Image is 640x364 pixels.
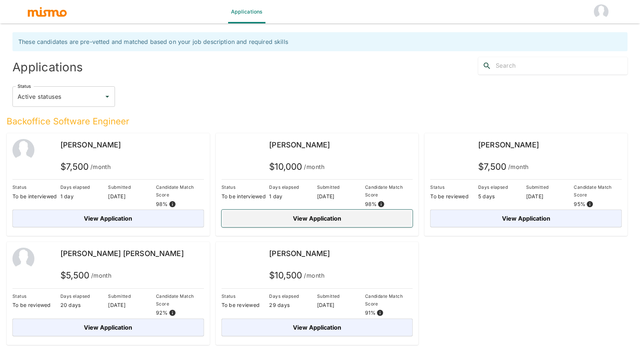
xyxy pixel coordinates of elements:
[222,248,243,270] img: 376wd3u8mv3svdvjigsuyp8bie3e
[7,116,628,127] h5: Backoffice Software Engineer
[269,183,317,191] p: Days elapsed
[156,292,204,308] p: Candidate Match Score
[304,162,324,172] span: /month
[90,162,111,172] span: /month
[594,4,609,19] img: 23andMe Jinal
[91,270,112,281] span: /month
[12,193,60,200] p: To be interviewed
[478,57,496,75] button: search
[377,200,385,208] svg: View resume score details
[27,6,67,17] img: logo
[574,200,585,208] p: 95 %
[12,60,317,75] h4: Applications
[317,301,365,309] p: [DATE]
[12,301,60,309] p: To be reviewed
[317,193,365,200] p: [DATE]
[430,139,452,161] img: yl8cc0uesylygzjmxwqte12e8dti
[156,309,168,316] p: 92 %
[269,292,317,300] p: Days elapsed
[526,183,574,191] p: Submitted
[60,301,108,309] p: 20 days
[269,193,317,200] p: 1 day
[60,161,111,173] h5: $ 7,500
[430,183,478,191] p: Status
[478,140,539,149] span: [PERSON_NAME]
[269,140,330,149] span: [PERSON_NAME]
[365,183,413,199] p: Candidate Match Score
[108,292,156,300] p: Submitted
[60,249,184,258] span: [PERSON_NAME] [PERSON_NAME]
[102,91,112,102] button: Open
[365,309,376,316] p: 91 %
[526,193,574,200] p: [DATE]
[12,248,34,270] img: 2Q==
[496,60,628,72] input: Search
[108,183,156,191] p: Submitted
[60,140,121,149] span: [PERSON_NAME]
[430,210,622,227] button: View Application
[222,139,243,161] img: ovypao499o9vnfpb8zbztpk7m7q4
[317,292,365,300] p: Submitted
[12,292,60,300] p: Status
[60,193,108,200] p: 1 day
[478,183,526,191] p: Days elapsed
[376,309,384,316] svg: View resume score details
[222,301,269,309] p: To be reviewed
[60,292,108,300] p: Days elapsed
[269,270,324,281] h5: $ 10,500
[304,270,324,281] span: /month
[108,301,156,309] p: [DATE]
[60,183,108,191] p: Days elapsed
[18,38,288,45] span: These candidates are pre-vetted and matched based on your job description and required skills
[156,200,168,208] p: 98 %
[222,210,413,227] button: View Application
[430,193,478,200] p: To be reviewed
[269,301,317,309] p: 29 days
[478,193,526,200] p: 5 days
[222,183,269,191] p: Status
[365,292,413,308] p: Candidate Match Score
[269,249,330,258] span: [PERSON_NAME]
[222,292,269,300] p: Status
[222,193,269,200] p: To be interviewed
[508,162,529,172] span: /month
[317,183,365,191] p: Submitted
[574,183,622,199] p: Candidate Match Score
[169,309,176,316] svg: View resume score details
[169,200,176,208] svg: View resume score details
[156,183,204,199] p: Candidate Match Score
[12,210,204,227] button: View Application
[12,183,60,191] p: Status
[108,193,156,200] p: [DATE]
[222,319,413,336] button: View Application
[12,319,204,336] button: View Application
[60,270,112,281] h5: $ 5,500
[12,139,34,161] img: 2Q==
[365,200,377,208] p: 98 %
[269,161,324,173] h5: $ 10,000
[18,83,31,89] label: Status
[586,200,594,208] svg: View resume score details
[478,161,529,173] h5: $ 7,500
